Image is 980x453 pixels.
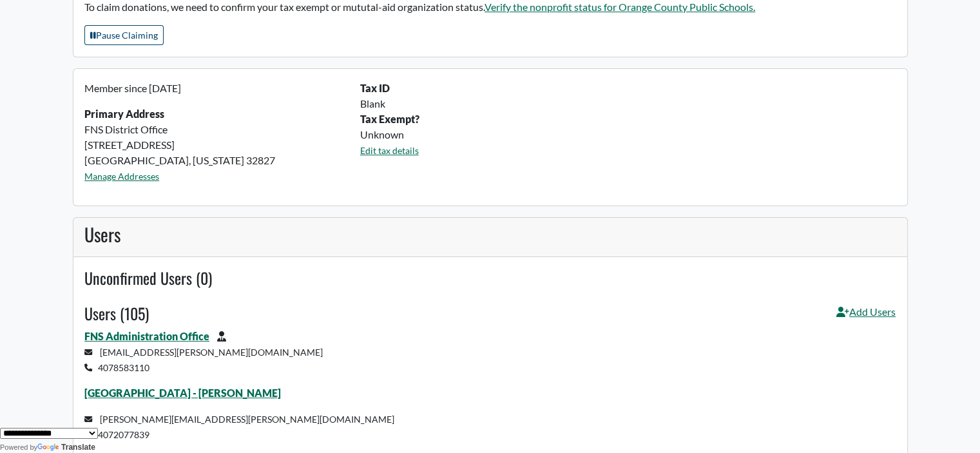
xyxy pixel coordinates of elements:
div: FNS District Office [STREET_ADDRESS] [GEOGRAPHIC_DATA], [US_STATE] 32827 [77,81,352,194]
img: Google Translate [37,443,61,452]
div: Unknown [352,127,903,142]
p: Member since [DATE] [84,81,345,96]
a: Add Users [836,304,896,329]
a: Verify the nonprofit status for Orange County Public Schools. [485,1,755,13]
div: Blank [352,96,903,111]
a: [GEOGRAPHIC_DATA] - [PERSON_NAME] [84,387,281,399]
a: Manage Addresses [84,171,159,182]
small: [EMAIL_ADDRESS][PERSON_NAME][DOMAIN_NAME] 4078583110 [84,347,323,373]
small: [PERSON_NAME][EMAIL_ADDRESS][PERSON_NAME][DOMAIN_NAME] 4072077839 [84,414,394,440]
h4: Unconfirmed Users (0) [84,269,896,287]
b: Tax Exempt? [360,113,419,125]
a: Translate [37,443,95,452]
a: Edit tax details [360,145,419,156]
a: FNS Administration Office [84,330,209,342]
strong: Primary Address [84,108,164,120]
b: Tax ID [360,82,390,94]
button: Pause Claiming [84,25,164,45]
h4: Users (105) [84,304,149,323]
h3: Users [84,224,896,246]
